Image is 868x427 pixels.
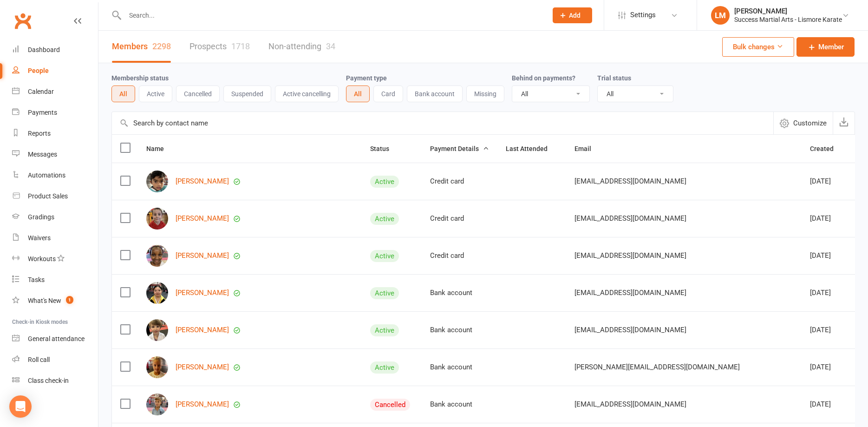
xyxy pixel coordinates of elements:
[112,112,773,134] input: Search by contact name
[12,328,98,349] a: General attendance kiosk mode
[512,74,575,82] label: Behind on payments?
[370,145,399,152] span: Status
[12,123,98,144] a: Reports
[176,177,229,185] a: [PERSON_NAME]
[28,234,51,242] div: Waivers
[810,252,844,260] div: [DATE]
[370,176,399,188] div: Active
[430,326,489,334] div: Bank account
[574,210,686,227] span: [EMAIL_ADDRESS][DOMAIN_NAME]
[326,41,335,51] div: 34
[28,276,45,283] div: Tasks
[430,215,489,223] div: Credit card
[430,252,489,260] div: Credit card
[275,85,339,102] button: Active cancelling
[574,358,740,376] span: [PERSON_NAME][EMAIL_ADDRESS][DOMAIN_NAME]
[796,37,855,57] a: Member
[28,46,60,53] div: Dashboard
[430,143,489,154] button: Payment Details
[810,326,844,334] div: [DATE]
[28,213,54,221] div: Gradings
[734,7,842,15] div: [PERSON_NAME]
[506,143,558,154] button: Last Attended
[12,269,98,290] a: Tasks
[12,39,98,60] a: Dashboard
[9,395,32,418] div: Open Intercom Messenger
[12,228,98,249] a: Waivers
[139,85,172,102] button: Active
[370,213,399,225] div: Active
[346,74,387,82] label: Payment type
[711,6,730,25] div: LM
[370,143,399,154] button: Status
[176,363,229,371] a: [PERSON_NAME]
[122,9,541,22] input: Search...
[28,171,65,179] div: Automations
[574,247,686,264] span: [EMAIL_ADDRESS][DOMAIN_NAME]
[370,324,399,336] div: Active
[370,287,399,299] div: Active
[112,31,171,63] a: Members2298
[810,143,844,154] button: Created
[12,186,98,207] a: Product Sales
[176,326,229,334] a: [PERSON_NAME]
[818,41,844,53] span: Member
[28,356,50,363] div: Roll call
[176,85,220,102] button: Cancelled
[28,377,69,384] div: Class check-in
[810,401,844,408] div: [DATE]
[574,395,686,413] span: [EMAIL_ADDRESS][DOMAIN_NAME]
[28,109,57,116] div: Payments
[176,289,229,297] a: [PERSON_NAME]
[176,252,229,260] a: [PERSON_NAME]
[111,85,135,102] button: All
[146,145,174,152] span: Name
[12,60,98,81] a: People
[12,349,98,370] a: Roll call
[370,399,410,411] div: Cancelled
[810,177,844,185] div: [DATE]
[28,88,54,95] div: Calendar
[810,215,844,223] div: [DATE]
[373,85,403,102] button: Card
[146,143,174,154] button: Name
[370,250,399,262] div: Active
[370,361,399,374] div: Active
[553,7,592,23] button: Add
[810,289,844,297] div: [DATE]
[12,370,98,391] a: Class kiosk mode
[430,289,489,297] div: Bank account
[28,130,51,137] div: Reports
[28,151,57,158] div: Messages
[597,74,631,82] label: Trial status
[12,81,98,102] a: Calendar
[176,401,229,408] a: [PERSON_NAME]
[11,9,34,33] a: Clubworx
[176,215,229,223] a: [PERSON_NAME]
[407,85,463,102] button: Bank account
[722,37,794,57] button: Bulk changes
[773,112,833,134] button: Customize
[574,143,601,154] button: Email
[574,145,601,152] span: Email
[28,255,56,263] div: Workouts
[66,296,73,304] span: 1
[630,5,656,26] span: Settings
[569,12,581,19] span: Add
[793,118,827,129] span: Customize
[12,290,98,311] a: What's New1
[223,85,271,102] button: Suspended
[430,363,489,371] div: Bank account
[28,335,85,342] div: General attendance
[346,85,370,102] button: All
[734,15,842,24] div: Success Martial Arts - Lismore Karate
[506,145,558,152] span: Last Attended
[28,192,68,200] div: Product Sales
[430,145,489,152] span: Payment Details
[12,165,98,186] a: Automations
[430,177,489,185] div: Credit card
[12,249,98,269] a: Workouts
[430,401,489,408] div: Bank account
[189,31,250,63] a: Prospects1718
[268,31,335,63] a: Non-attending34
